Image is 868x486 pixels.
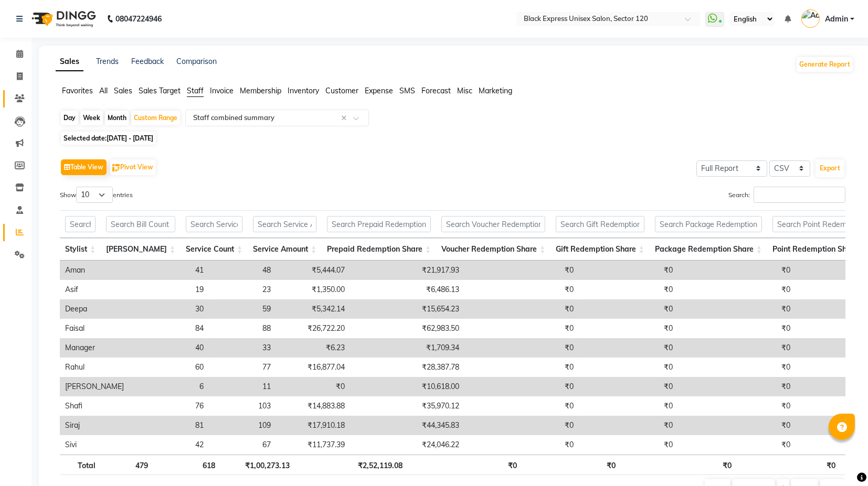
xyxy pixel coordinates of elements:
[60,338,129,358] td: Manager
[115,4,162,34] b: 08047224946
[464,280,579,299] td: ₹0
[60,358,129,377] td: Rahul
[110,159,156,175] button: Pivot View
[551,238,650,261] th: Gift Redemption Share: activate to sort column ascending
[350,261,464,280] td: ₹21,917.93
[464,435,579,455] td: ₹0
[678,319,796,338] td: ₹0
[350,396,464,416] td: ₹35,970.12
[322,238,436,261] th: Prepaid Redemption Share: activate to sort column ascending
[129,358,209,377] td: 60
[129,416,209,435] td: 81
[327,216,431,232] input: Search Prepaid Redemption Share
[816,159,844,177] button: Export
[220,455,295,475] th: ₹1,00,273.13
[579,280,678,299] td: ₹0
[60,261,129,280] td: Aman
[60,416,129,435] td: Siraj
[579,396,678,416] td: ₹0
[112,164,120,172] img: pivot.png
[408,455,522,475] th: ₹0
[276,435,350,455] td: ₹11,737.39
[60,187,133,203] label: Show entries
[464,299,579,319] td: ₹0
[187,86,204,95] span: Staff
[276,261,350,280] td: ₹5,444.07
[464,416,579,435] td: ₹0
[579,299,678,319] td: ₹0
[464,319,579,338] td: ₹0
[464,377,579,396] td: ₹0
[522,455,621,475] th: ₹0
[479,86,512,95] span: Marketing
[350,299,464,319] td: ₹15,654.23
[27,4,99,34] img: logo
[350,338,464,358] td: ₹1,709.34
[209,377,276,396] td: 11
[350,416,464,435] td: ₹44,345.83
[579,358,678,377] td: ₹0
[153,455,220,475] th: 618
[62,86,93,95] span: Favorites
[579,338,678,358] td: ₹0
[60,377,129,396] td: [PERSON_NAME]
[60,455,101,475] th: Total
[655,216,762,232] input: Search Package Redemption Share
[464,338,579,358] td: ₹0
[825,14,848,25] span: Admin
[350,280,464,299] td: ₹6,486.13
[131,111,180,125] div: Custom Range
[56,52,83,71] a: Sales
[441,216,545,232] input: Search Voucher Redemption Share
[209,319,276,338] td: 88
[240,86,281,95] span: Membership
[139,86,181,95] span: Sales Target
[96,57,119,66] a: Trends
[276,377,350,396] td: ₹0
[209,416,276,435] td: 109
[106,216,175,232] input: Search Bill Count
[288,86,319,95] span: Inventory
[457,86,472,95] span: Misc
[678,261,796,280] td: ₹0
[678,358,796,377] td: ₹0
[276,358,350,377] td: ₹16,877.04
[107,134,153,142] span: [DATE] - [DATE]
[61,159,107,175] button: Table View
[80,111,103,125] div: Week
[341,113,350,124] span: Clear all
[129,319,209,338] td: 84
[464,396,579,416] td: ₹0
[325,86,358,95] span: Customer
[621,455,737,475] th: ₹0
[579,261,678,280] td: ₹0
[60,238,101,261] th: Stylist: activate to sort column ascending
[464,261,579,280] td: ₹0
[579,377,678,396] td: ₹0
[129,261,209,280] td: 41
[678,280,796,299] td: ₹0
[209,299,276,319] td: 59
[76,187,113,203] select: Showentries
[129,338,209,358] td: 40
[579,319,678,338] td: ₹0
[209,435,276,455] td: 67
[350,435,464,455] td: ₹24,046.22
[678,338,796,358] td: ₹0
[678,435,796,455] td: ₹0
[276,396,350,416] td: ₹14,883.88
[61,111,78,125] div: Day
[650,238,767,261] th: Package Redemption Share: activate to sort column ascending
[350,377,464,396] td: ₹10,618.00
[421,86,451,95] span: Forecast
[579,435,678,455] td: ₹0
[60,396,129,416] td: Shafi
[276,299,350,319] td: ₹5,342.14
[114,86,132,95] span: Sales
[99,86,108,95] span: All
[65,216,96,232] input: Search Stylist
[101,238,181,261] th: Bill Count: activate to sort column ascending
[678,377,796,396] td: ₹0
[129,377,209,396] td: 6
[678,396,796,416] td: ₹0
